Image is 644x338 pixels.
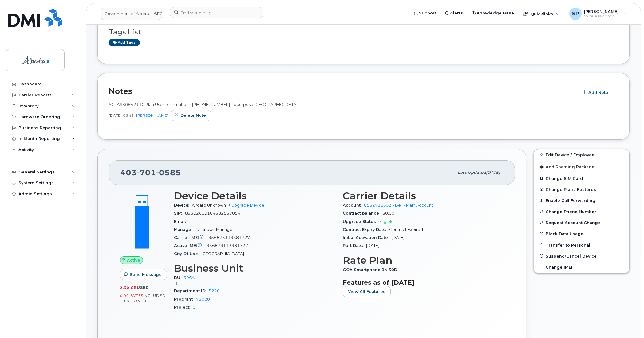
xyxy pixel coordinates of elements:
button: Add Note [579,87,614,98]
span: Support [419,10,436,16]
span: Knowledge Base [477,10,514,16]
span: 403 [120,168,181,177]
span: SP [572,10,579,17]
span: Carrier IMEI [174,235,208,240]
button: Change IMEI [534,262,629,273]
span: Active IMEI [174,243,207,248]
span: Port Date [343,243,366,248]
span: Account [343,203,364,208]
span: BU [174,275,184,280]
span: Wireless Admin [584,14,618,19]
button: View All Features [343,286,391,297]
span: [DATE] [391,235,405,240]
button: Change Phone Number [534,206,629,217]
button: Block Data Usage [534,228,629,239]
a: [PERSON_NAME] [136,113,168,118]
span: [PERSON_NAME] [584,9,618,14]
span: View All Features [348,289,385,294]
button: Delete note [171,110,211,121]
span: 701 [137,168,156,177]
button: Suspend/Cancel Device [534,251,629,262]
span: 0585 [156,168,181,177]
span: 356873113381727 [207,243,248,248]
span: Change Plan / Features [546,187,596,192]
span: Send Message [130,272,162,278]
span: Add Roaming Package [539,165,595,170]
span: SCTASK0842110 Plan User Termination - [PHONE_NUMBER] Repurpose [GEOGRAPHIC_DATA] [109,102,298,107]
a: Add tags [109,39,140,46]
span: Department ID [174,289,209,293]
span: Enable Call Forwarding [546,198,595,203]
span: Active [127,257,140,263]
a: 596A [184,275,195,280]
h3: Device Details [174,190,335,201]
a: Government of Alberta (GOA) [101,8,162,20]
h3: Business Unit [174,263,335,274]
span: Eligible [379,219,394,224]
span: Unknown Manager [196,227,234,232]
div: Quicklinks [519,8,564,20]
span: 2.30 GB [120,286,137,290]
span: 08:41 [123,113,134,118]
button: Send Message [120,269,167,280]
span: Add Note [588,90,608,95]
a: 0 [193,305,196,309]
span: [GEOGRAPHIC_DATA] [201,251,244,256]
a: + Upgrade Device [228,203,264,208]
span: Initial Activation Date [343,235,391,240]
span: — [189,219,193,224]
span: 0.00 Bytes [120,293,143,298]
span: included this month [120,293,166,303]
div: Susannah Parlee [565,8,629,20]
span: Delete note [180,112,206,118]
span: Device [174,203,192,208]
button: Change Plan / Features [534,184,629,195]
button: Request Account Change [534,217,629,228]
span: [DATE] [109,113,122,118]
span: Contract Expiry Date [343,227,389,232]
h3: Features as of [DATE] [343,279,504,286]
span: Manager [174,227,196,232]
h3: Rate Plan [343,255,504,266]
input: Find something... [170,7,263,18]
button: Transfer to Personal [534,239,629,251]
button: Add Roaming Package [534,160,629,173]
h3: Carrier Details [343,190,504,201]
button: Enable Call Forwarding [534,195,629,206]
span: [DATE] [366,243,379,248]
a: Edit Device / Employee [534,149,629,160]
span: Last updated [458,170,486,175]
span: SIM [174,211,185,216]
span: Project [174,305,193,309]
span: Upgrade Status [343,219,379,224]
span: used [137,285,149,290]
span: 89302610104382537054 [185,211,240,216]
span: Aircard Unknown [192,203,226,208]
a: Support [409,7,441,19]
a: Alerts [441,7,467,19]
span: GOA Smartphone 14 30D [343,267,401,272]
span: [DATE] [486,170,500,175]
span: Contract balance [343,211,382,216]
a: Knowledge Base [467,7,518,19]
a: 5220 [209,289,220,293]
a: 0532716353 - Bell - Main Account [364,203,433,208]
h2: Notes [109,87,575,96]
span: Alerts [450,10,463,16]
span: City Of Use [174,251,201,256]
span: Contract Expired [389,227,423,232]
span: 356873113381727 [208,235,250,240]
button: Change SIM Card [534,173,629,184]
span: Quicklinks [531,11,553,16]
p: TI [174,281,335,286]
span: $0.00 [382,211,394,216]
span: Suspend/Cancel Device [546,254,597,258]
span: Program [174,297,196,301]
span: Email [174,219,189,224]
h3: Tags List [109,28,618,36]
a: 72020 [196,297,210,301]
